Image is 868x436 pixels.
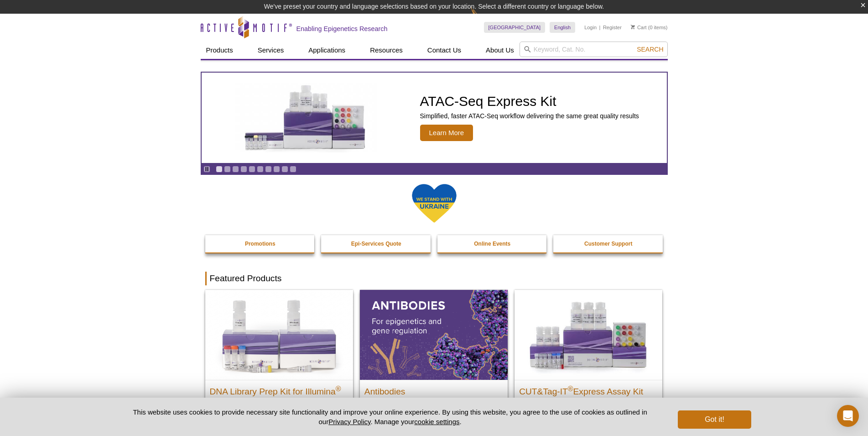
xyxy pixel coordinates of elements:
a: Products [201,42,239,59]
a: Go to slide 9 [281,166,288,173]
a: All Antibodies Antibodies Application-tested antibodies for ChIP, CUT&Tag, and CUT&RUN. [360,290,508,428]
h2: ATAC-Seq Express Kit [420,95,639,108]
a: Go to slide 2 [224,166,231,173]
a: Online Events [437,235,548,252]
li: | [599,22,601,33]
a: Contact Us [422,42,467,59]
a: Resources [364,42,408,59]
img: ATAC-Seq Express Kit [231,83,381,152]
a: Epi-Services Quote [321,235,431,252]
strong: Epi-Services Quote [351,241,401,247]
a: Promotions [205,235,316,252]
a: Login [584,24,597,31]
a: About Us [480,42,520,59]
h2: Antibodies [364,383,503,396]
div: Open Intercom Messenger [837,405,859,427]
button: Got it! [678,410,751,429]
a: Go to slide 10 [290,166,296,173]
h2: DNA Library Prep Kit for Illumina [210,383,348,396]
li: (0 items) [631,22,668,33]
h2: Featured Products [205,272,663,285]
button: Search [634,45,666,53]
sup: ® [568,384,573,392]
h2: Enabling Epigenetics Research [296,25,388,33]
p: This website uses cookies to provide necessary site functionality and improve your online experie... [117,407,663,426]
span: Search [637,46,663,53]
img: All Antibodies [360,290,508,379]
p: Simplified, faster ATAC-Seq workflow delivering the same great quality results [420,112,639,120]
a: Customer Support [553,235,664,252]
a: Go to slide 4 [240,166,247,173]
a: Services [252,42,290,59]
a: Go to slide 6 [257,166,264,173]
h2: CUT&Tag-IT Express Assay Kit [519,383,658,396]
article: ATAC-Seq Express Kit [202,73,667,163]
strong: Online Events [474,241,510,247]
img: Your Cart [631,25,635,29]
strong: Promotions [245,241,275,247]
a: Go to slide 1 [216,166,223,173]
img: CUT&Tag-IT® Express Assay Kit [515,290,662,379]
sup: ® [336,384,341,392]
a: Privacy Policy [328,418,370,425]
a: Toggle autoplay [203,166,210,173]
a: English [550,22,575,33]
strong: Customer Support [584,241,632,247]
a: CUT&Tag-IT® Express Assay Kit CUT&Tag-IT®Express Assay Kit Less variable and higher-throughput ge... [515,290,662,428]
a: Go to slide 5 [249,166,255,173]
span: Learn More [420,125,473,141]
a: Go to slide 3 [232,166,239,173]
a: Applications [303,42,351,59]
a: [GEOGRAPHIC_DATA] [484,22,546,33]
input: Keyword, Cat. No. [520,42,668,57]
a: ATAC-Seq Express Kit ATAC-Seq Express Kit Simplified, faster ATAC-Seq workflow delivering the sam... [202,73,667,163]
button: cookie settings [414,418,459,425]
img: DNA Library Prep Kit for Illumina [205,290,353,379]
a: Cart [631,24,647,31]
img: We Stand With Ukraine [411,183,457,224]
img: Change Here [471,7,495,28]
a: Register [603,24,622,31]
a: Go to slide 8 [273,166,280,173]
a: Go to slide 7 [265,166,272,173]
